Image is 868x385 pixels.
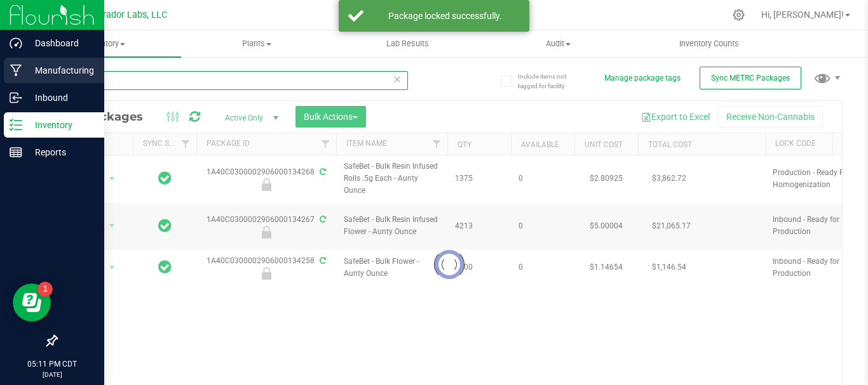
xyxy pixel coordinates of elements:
span: Plants [182,38,331,49]
p: 05:11 PM CDT [6,358,98,370]
inline-svg: Inventory [10,119,22,131]
p: Inventory [22,117,98,133]
div: Manage settings [731,9,747,21]
p: Manufacturing [22,63,98,78]
span: Curador Labs, LLC [92,10,167,20]
inline-svg: Dashboard [10,37,22,49]
input: Search Package ID, Item Name, SKU, Lot or Part Number... [56,71,408,90]
iframe: Resource center [13,284,51,322]
a: Plants [181,30,332,57]
span: Lab Results [369,38,446,49]
span: Sync METRC Packages [711,74,790,82]
p: Inbound [22,90,98,105]
a: Inventory Counts [634,30,784,57]
span: Inventory Counts [662,38,756,49]
span: Inventory [31,38,181,49]
a: Lab Results [332,30,482,57]
iframe: Resource center unread badge [37,282,53,297]
p: [DATE] [6,370,98,379]
a: Inventory [31,30,181,57]
inline-svg: Inbound [10,91,22,104]
button: Manage package tags [604,73,681,84]
p: Dashboard [22,36,98,51]
span: Clear [393,71,402,88]
p: Reports [22,145,98,160]
span: Audit [484,38,633,49]
inline-svg: Reports [10,146,22,159]
span: Hi, [PERSON_NAME]! [761,10,844,20]
inline-svg: Manufacturing [10,64,22,77]
a: Audit [483,30,634,57]
button: Sync METRC Packages [700,67,801,89]
div: Package locked successfully. [370,10,520,22]
span: Include items not tagged for facility [518,72,581,91]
